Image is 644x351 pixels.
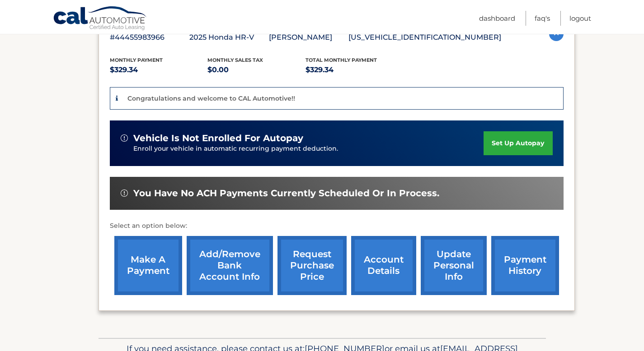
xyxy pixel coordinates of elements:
[306,64,404,76] p: $329.34
[110,57,163,63] span: Monthly Payment
[187,236,273,295] a: Add/Remove bank account info
[207,64,306,76] p: $0.00
[133,188,439,199] span: You have no ACH payments currently scheduled or in process.
[535,11,550,26] a: FAQ's
[277,236,347,295] a: request purchase price
[189,31,269,44] p: 2025 Honda HR-V
[110,221,564,231] p: Select an option below:
[207,57,263,63] span: Monthly sales Tax
[269,31,348,44] p: [PERSON_NAME]
[306,57,377,63] span: Total Monthly Payment
[348,31,501,44] p: [US_VEHICLE_IDENTIFICATION_NUMBER]
[121,189,128,197] img: alert-white.svg
[133,133,303,144] span: vehicle is not enrolled for autopay
[114,236,182,295] a: make a payment
[133,144,484,154] p: Enroll your vehicle in automatic recurring payment deduction.
[421,236,487,295] a: update personal info
[127,94,295,102] p: Congratulations and welcome to CAL Automotive!!
[569,11,591,26] a: Logout
[479,11,515,26] a: Dashboard
[110,31,189,44] p: #44455983966
[53,6,148,32] a: Cal Automotive
[491,236,559,295] a: payment history
[484,131,552,155] a: set up autopay
[121,134,128,142] img: alert-white.svg
[110,64,208,76] p: $329.34
[351,236,416,295] a: account details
